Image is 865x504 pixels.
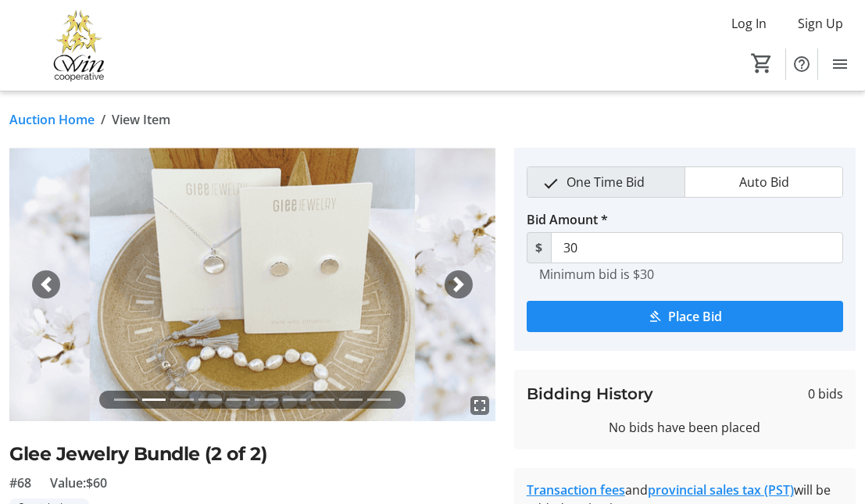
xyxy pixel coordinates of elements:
button: Cart [748,49,776,77]
img: Victoria Women In Need Community Cooperative's Logo [9,6,148,84]
button: Help [786,48,817,80]
span: $ [527,232,552,263]
tr-hint: Minimum bid is $30 [539,266,654,282]
h2: Glee Jewelry Bundle (2 of 2) [9,440,495,468]
span: One Time Bid [557,167,654,197]
mat-icon: fullscreen [470,396,489,415]
img: Image [9,148,495,421]
a: Transaction fees [527,481,625,499]
label: Bid Amount * [527,210,608,229]
a: provincial sales tax (PST) [648,481,794,499]
span: Value: $60 [50,474,107,492]
span: / [101,110,105,129]
span: Auto Bid [730,167,799,197]
span: #68 [9,474,31,492]
h3: Bidding History [527,382,653,406]
div: No bids have been placed [527,418,843,437]
button: Place Bid [527,301,843,332]
span: Place Bid [668,307,722,326]
span: View Item [112,110,170,129]
button: Log In [719,11,779,36]
span: 0 bids [808,384,843,403]
a: Auction Home [9,110,95,129]
span: Sign Up [798,14,843,33]
button: Sign Up [785,11,856,36]
span: Log In [731,14,767,33]
button: Menu [824,48,856,80]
